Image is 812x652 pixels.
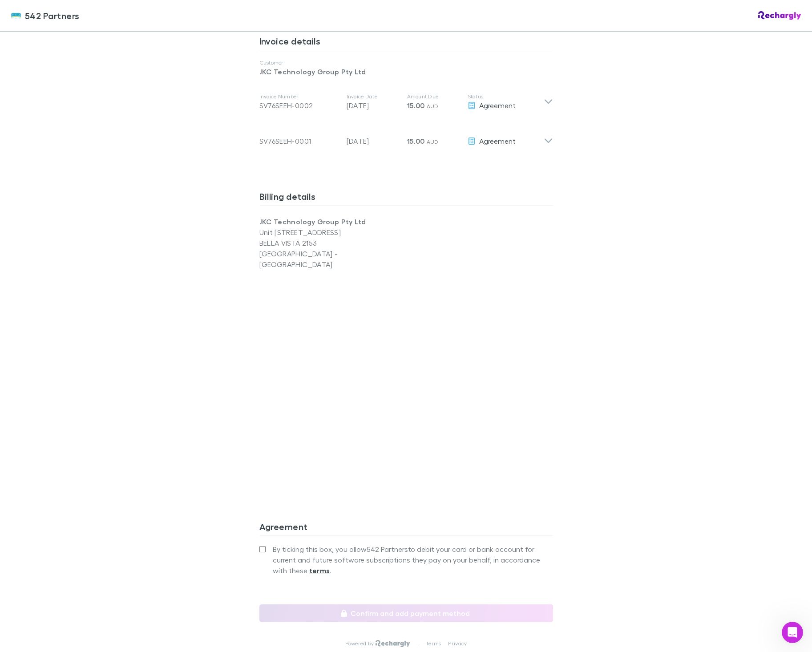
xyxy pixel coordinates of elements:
[347,100,400,111] p: [DATE]
[259,238,406,248] p: BELLA VISTA 2153
[426,640,441,647] a: Terms
[273,544,553,576] span: By ticking this box, you allow 542 Partners to debit your card or bank account for current and fu...
[259,521,553,535] h3: Agreement
[259,136,339,146] div: SV76SEEH-0001
[407,101,425,110] span: 15.00
[259,216,406,227] p: JKC Technology Group Pty Ltd
[259,248,406,270] p: [GEOGRAPHIC_DATA] - [GEOGRAPHIC_DATA]
[259,93,339,100] p: Invoice Number
[259,59,553,66] p: Customer
[252,120,560,155] div: SV76SEEH-0001[DATE]15.00 AUDAgreement
[376,640,410,647] img: Rechargly Logo
[259,604,553,622] button: Confirm and add payment method
[252,84,560,120] div: Invoice NumberSV76SEEH-0002Invoice Date[DATE]Amount Due15.00 AUDStatusAgreement
[259,227,406,238] p: Unit [STREET_ADDRESS]
[259,100,339,111] div: SV76SEEH-0002
[448,640,467,647] a: Privacy
[468,93,544,100] p: Status
[258,275,555,480] iframe: Secure address input frame
[25,9,80,22] span: 542 Partners
[11,10,21,21] img: 542 Partners's Logo
[407,93,461,100] p: Amount Due
[347,136,400,146] p: [DATE]
[427,103,439,109] span: AUD
[347,93,400,100] p: Invoice Date
[782,622,803,643] iframe: Intercom live chat
[758,11,801,20] img: Rechargly Logo
[259,36,553,50] h3: Invoice details
[417,640,419,647] p: |
[345,640,376,647] p: Powered by
[259,191,553,205] h3: Billing details
[259,66,553,77] p: JKC Technology Group Pty Ltd
[479,101,516,109] span: Agreement
[407,137,425,146] span: 15.00
[479,137,516,145] span: Agreement
[309,566,330,575] strong: terms
[427,138,439,145] span: AUD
